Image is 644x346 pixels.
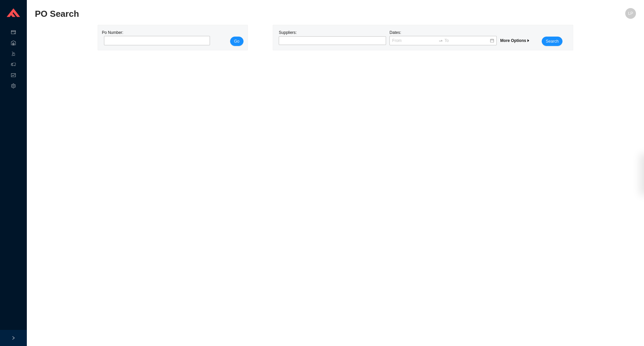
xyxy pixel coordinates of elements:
[542,37,562,46] button: Search
[392,37,437,44] input: From
[388,29,498,46] div: Dates:
[11,28,16,38] span: credit-card
[628,8,633,19] span: LP
[234,38,239,45] span: Go
[277,29,388,46] div: Suppliers:
[546,38,558,45] span: Search
[102,29,208,46] div: Po Number:
[230,37,244,46] button: Go
[11,336,15,340] span: right
[500,38,530,43] span: More Options
[438,38,443,43] span: swap-right
[35,8,486,20] h2: PO Search
[11,81,16,92] span: setting
[438,38,443,43] span: to
[526,39,530,43] span: caret-right
[444,37,489,44] input: To
[11,70,16,81] span: fund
